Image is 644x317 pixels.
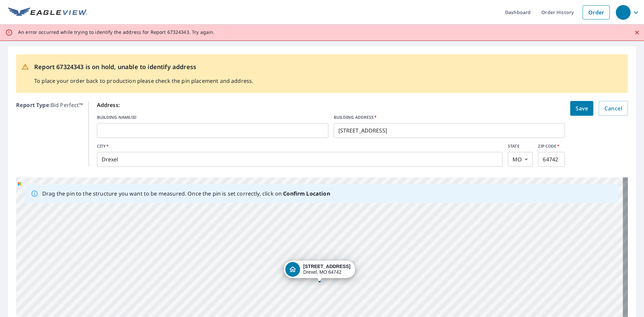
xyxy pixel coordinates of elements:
label: STATE [508,143,533,149]
em: MO [513,156,522,163]
label: ZIP CODE [538,143,565,149]
b: Report Type [16,101,49,109]
strong: [STREET_ADDRESS] [303,264,351,269]
label: BUILDING NAME/ID [97,114,328,120]
button: Save [570,101,593,116]
div: Drexel, MO 64742 [303,264,351,275]
p: To place your order back to production please check the pin placement and address. [34,77,253,85]
p: Drag the pin to the structure you want to be measured. Once the pin is set correctly, click on [42,190,330,198]
div: Dropped pin, building 1, Residential property, 418 N 4th St Drexel, MO 64742 [284,261,355,281]
img: EV Logo [8,7,87,17]
span: Cancel [604,104,622,113]
b: Confirm Location [283,190,330,197]
div: MO [508,152,533,167]
a: Order [583,5,610,19]
p: Report 67324343 is on hold, unable to identify address [34,62,253,71]
p: : Bid Perfect™ [16,101,83,167]
span: Save [576,104,588,113]
label: CITY [97,143,502,149]
label: BUILDING ADDRESS [334,114,565,120]
button: Close [633,28,641,37]
p: Address: [97,101,565,109]
button: Cancel [599,101,628,116]
p: An error occurred while trying to identify the address for Report 67324343. Try again. [18,29,214,35]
